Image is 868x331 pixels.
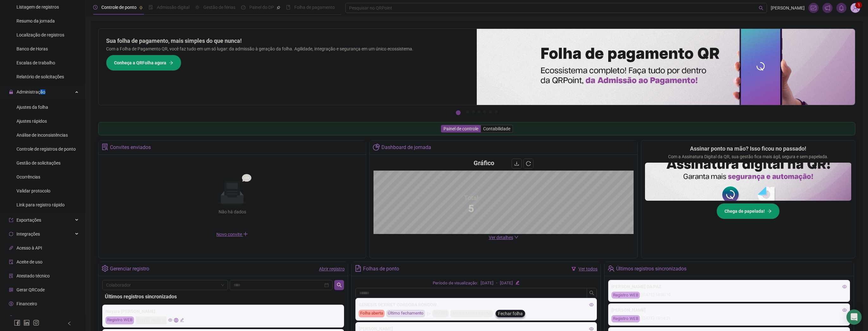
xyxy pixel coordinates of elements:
[825,5,830,11] span: notification
[249,5,274,10] span: Painel do DP
[9,232,13,236] span: sync
[180,318,184,322] span: edit
[514,235,519,239] span: down
[611,307,847,314] div: [PERSON_NAME]
[359,301,594,308] div: GENESIS DEXIRET CORDOBA RONDON
[9,246,13,250] span: api
[16,287,45,292] span: Gerar QRCode
[616,263,686,274] div: Últimos registros sincronizados
[359,310,385,317] div: Folha aberta
[514,161,519,166] span: download
[337,282,342,288] span: search
[589,327,594,331] span: eye
[16,160,61,165] span: Gestão de solicitações
[432,310,449,317] div: [DATE]
[105,293,341,301] div: Últimos registros sincronizados
[16,301,37,306] span: Financeiro
[496,280,497,287] div: -
[16,315,48,320] span: Central de ajuda
[811,5,816,11] span: fund
[9,90,13,94] span: lock
[500,280,513,287] div: [DATE]
[16,18,55,23] span: Resumo da jornada
[858,3,860,7] span: 1
[16,89,45,94] span: Administração
[386,310,425,317] div: Último fechamento
[23,320,30,326] span: linkedin
[477,29,855,105] img: banner%2F8d14a306-6205-4263-8e5b-06e9a85ad873.png
[9,302,13,306] span: dollar
[16,105,48,110] span: Ajustes da folha
[851,3,860,13] img: 94382
[102,265,108,272] span: setting
[456,110,461,115] button: 1
[114,59,166,66] span: Conheça a QRFolha agora
[16,217,41,223] span: Exportações
[9,315,13,320] span: info-circle
[381,142,431,153] div: Dashboard de jornada
[611,292,847,299] div: [DATE] 18:00:10
[16,60,55,65] span: Escalas de trabalho
[149,5,153,10] span: file-done
[611,292,640,299] div: Registro WEB
[169,61,173,65] span: arrow-right
[842,308,847,312] span: eye
[9,288,13,292] span: qrcode
[16,46,48,51] span: Banco de Horas
[110,263,149,274] div: Gerenciar registro
[16,74,64,79] span: Relatório de solicitações
[767,209,772,213] span: arrow-right
[474,159,494,167] h4: Gráfico
[611,315,640,322] div: Registro WEB
[9,274,13,278] span: solution
[294,5,335,10] span: Folha de pagamento
[139,6,143,10] span: pushpin
[16,4,59,10] span: Listagem de registros
[481,280,494,287] div: [DATE]
[724,208,765,215] span: Chega de papelada!
[515,281,520,285] span: edit
[498,310,523,317] span: Fechar folha
[101,5,137,10] span: Controle de ponto
[33,320,39,326] span: instagram
[106,55,181,71] button: Conheça a QRFolha agora
[645,163,852,201] img: banner%2F02c71560-61a6-44d4-94b9-c8ab97240462.png
[67,321,72,326] span: left
[495,310,525,317] button: Fechar folha
[110,142,151,153] div: Convites enviados
[483,110,486,114] button: 5
[319,266,345,271] a: Abrir registro
[771,4,805,11] span: [PERSON_NAME]
[363,263,399,274] div: Folhas de ponto
[203,5,235,10] span: Gestão de férias
[216,232,248,237] span: Novo convite
[16,231,40,237] span: Integrações
[578,266,597,271] a: Ver todos
[16,146,76,152] span: Controle de registros de ponto
[433,280,478,287] div: Período de visualização:
[195,5,200,10] span: sun
[168,318,172,322] span: eye
[93,5,98,10] span: clock-circle
[105,316,134,324] div: Registro WEB
[14,320,20,326] span: facebook
[611,283,847,290] div: [PERSON_NAME] DA PAZ
[286,5,290,10] span: book
[203,208,261,215] div: Não há dados
[842,284,847,289] span: eye
[427,310,431,317] span: send
[9,260,13,264] span: audit
[16,174,40,179] span: Ocorrências
[717,203,780,219] button: Chega de papelada!
[105,308,341,315] div: Nayara [PERSON_NAME]
[174,318,178,322] span: global
[589,302,594,307] span: eye
[16,32,64,37] span: Localização de registros
[16,259,42,264] span: Aceite de uso
[856,2,862,8] sup: Atualize o seu contato no menu Meus Dados
[489,110,492,114] button: 6
[690,144,806,153] h2: Assinar ponto na mão? Isso ficou no passado!
[373,144,380,150] span: pie-chart
[277,6,280,10] span: pushpin
[16,273,50,278] span: Atestado técnico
